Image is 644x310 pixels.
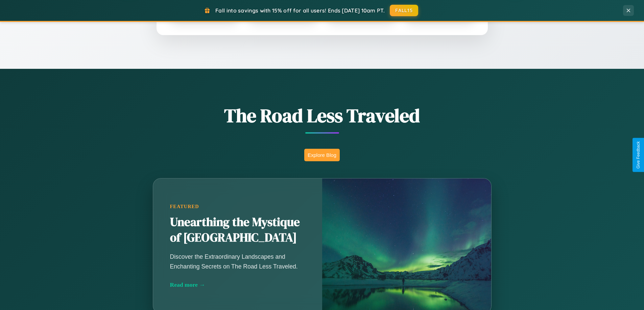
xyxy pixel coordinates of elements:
button: FALL15 [390,5,418,16]
div: Give Feedback [636,141,641,169]
span: Fall into savings with 15% off for all users! Ends [DATE] 10am PT. [215,7,385,14]
p: Discover the Extraordinary Landscapes and Enchanting Secrets on The Road Less Traveled. [170,252,305,271]
button: Explore Blog [304,149,340,161]
h1: The Road Less Traveled [119,103,525,129]
h2: Unearthing the Mystique of [GEOGRAPHIC_DATA] [170,215,305,246]
div: Read more → [170,281,305,288]
div: Featured [170,204,305,209]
